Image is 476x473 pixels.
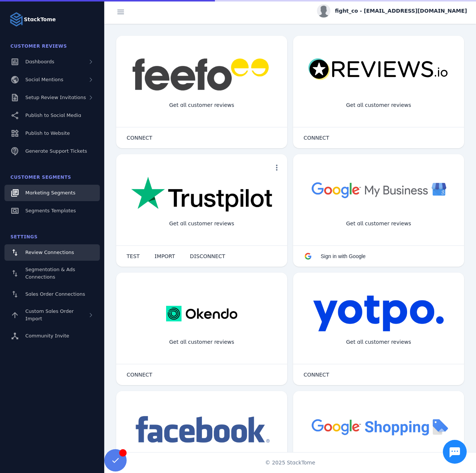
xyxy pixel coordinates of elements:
button: CONNECT [296,130,337,145]
span: CONNECT [127,135,152,140]
button: CONNECT [296,367,337,382]
div: Get all customer reviews [340,332,417,352]
span: IMPORT [155,254,175,259]
button: more [269,160,284,175]
span: TEST [127,254,140,259]
img: Logo image [9,12,24,27]
img: okendo.webp [166,295,237,332]
span: CONNECT [127,372,152,377]
a: Review Connections [4,244,100,261]
span: Sign in with Google [321,253,366,259]
button: TEST [119,249,147,264]
div: Import Products from Google [334,451,422,470]
img: reviewsio.svg [308,58,449,81]
button: CONNECT [119,130,160,145]
span: CONNECT [304,135,329,140]
span: Segmentation & Ads Connections [25,267,75,280]
button: IMPORT [147,249,183,264]
img: feefo.png [131,58,272,91]
span: Sales Order Connections [25,291,85,297]
div: Get all customer reviews [163,214,240,234]
span: Customer Segments [10,175,71,180]
span: Community Invite [25,333,69,339]
span: Custom Sales Order Import [25,308,74,321]
a: Sales Order Connections [4,286,100,302]
span: Settings [10,234,38,239]
a: Publish to Social Media [4,107,100,124]
img: facebook.png [131,413,272,447]
div: Get all customer reviews [340,214,417,234]
a: Community Invite [4,328,100,344]
span: DISCONNECT [190,254,225,259]
button: Sign in with Google [296,249,373,264]
a: Marketing Segments [4,185,100,201]
a: Publish to Website [4,125,100,142]
span: Review Connections [25,250,74,255]
span: Marketing Segments [25,190,75,196]
span: Dashboards [25,59,54,64]
a: Generate Support Tickets [4,143,100,159]
button: DISCONNECT [183,249,233,264]
span: © 2025 StackTome [265,459,315,467]
span: CONNECT [304,372,329,377]
span: Segments Templates [25,208,76,213]
img: yotpo.png [313,295,444,332]
span: Social Mentions [25,77,63,82]
div: Get all customer reviews [163,95,240,115]
img: googleshopping.png [308,413,449,440]
span: Publish to Social Media [25,112,81,118]
span: Generate Support Tickets [25,148,87,154]
a: Segments Templates [4,203,100,219]
button: CONNECT [119,367,160,382]
div: Get all customer reviews [163,332,240,352]
img: profile.jpg [317,4,330,18]
div: Get all customer reviews [340,95,417,115]
a: Segmentation & Ads Connections [4,262,100,285]
strong: StackTome [24,16,56,23]
img: trustpilot.png [131,177,272,213]
span: Setup Review Invitations [25,95,86,100]
span: Publish to Website [25,130,70,136]
span: fight_co - [EMAIL_ADDRESS][DOMAIN_NAME] [335,7,467,15]
span: Customer Reviews [10,44,67,49]
button: fight_co - [EMAIL_ADDRESS][DOMAIN_NAME] [317,4,467,18]
img: googlebusiness.png [308,177,449,203]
